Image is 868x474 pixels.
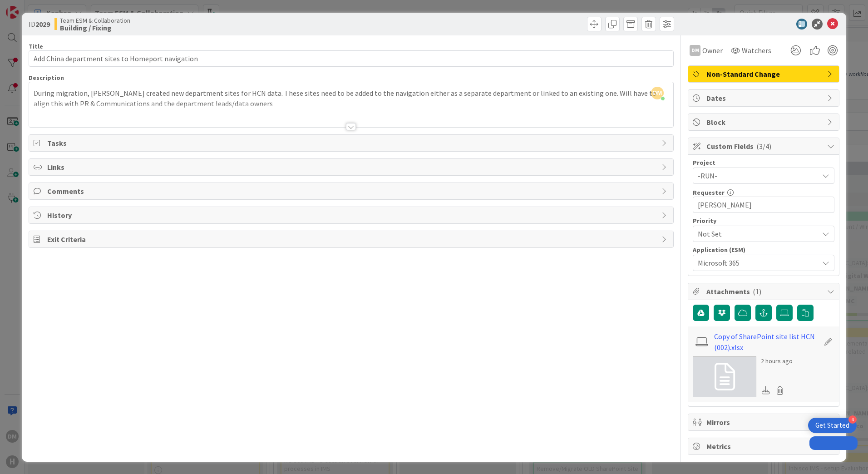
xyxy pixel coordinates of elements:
[47,186,657,197] span: Comments
[698,169,814,182] span: -RUN-
[651,87,664,99] span: DM
[34,88,669,109] p: During migration, [PERSON_NAME] created new department sites for HCN data. These sites need to be...
[706,69,823,79] span: Non-Standard Change
[706,441,823,452] span: Metrics
[698,227,814,240] span: Not Set
[690,45,700,56] div: DM
[47,162,657,173] span: Links
[756,142,771,151] span: ( 3/4 )
[47,234,657,245] span: Exit Criteria
[706,117,823,128] span: Block
[47,210,657,221] span: History
[815,421,849,430] div: Get Started
[742,45,771,56] span: Watchers
[29,50,674,67] input: type card name here...
[808,418,857,433] div: Open Get Started checklist, remaining modules: 4
[35,20,50,29] b: 2029
[693,217,834,224] div: Priority
[698,257,814,269] span: Microsoft 365
[848,415,857,424] div: 4
[29,42,43,50] label: Title
[702,45,723,56] span: Owner
[706,417,823,428] span: Mirrors
[761,385,771,396] div: Download
[47,138,657,148] span: Tasks
[29,19,50,30] span: ID
[753,287,761,296] span: ( 1 )
[706,286,823,297] span: Attachments
[714,331,819,353] a: Copy of SharePoint site list HCN (002).xlsx
[761,356,793,366] div: 2 hours ago
[29,74,64,82] span: Description
[693,247,834,253] div: Application (ESM)
[693,188,725,197] label: Requester
[60,17,130,24] span: Team ESM & Collaboration
[706,93,823,104] span: Dates
[60,24,130,31] b: Building / Fixing
[693,159,834,166] div: Project
[706,141,823,152] span: Custom Fields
